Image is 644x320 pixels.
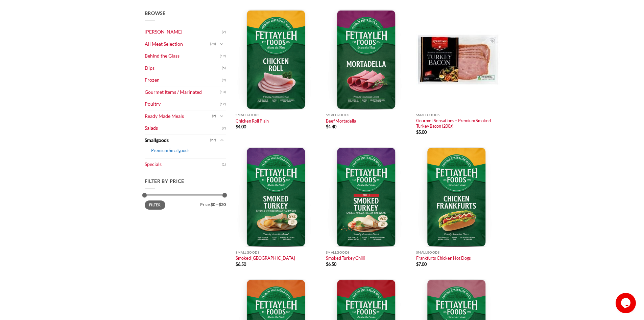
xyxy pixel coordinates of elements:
p: Smallgoods [326,113,409,117]
span: (2) [222,27,226,37]
a: Smallgoods [145,134,210,146]
bdi: 5.00 [416,129,427,135]
span: $20 [219,202,226,207]
span: Browse [145,10,166,16]
bdi: 7.00 [416,261,427,267]
bdi: 6.50 [326,261,336,267]
button: Toggle [218,112,226,120]
span: (74) [210,39,216,49]
img: Frankfurts Chicken Hot Dogs [416,147,500,247]
img: Smoked Turkey Chilli [326,147,409,247]
span: (19) [220,51,226,61]
a: All Meat Selection [145,38,210,50]
span: Filter by price [145,178,185,184]
span: $ [326,261,328,267]
button: Filter [145,200,165,210]
iframe: chat widget [616,293,637,313]
a: Dips [145,62,222,74]
p: Smallgoods [236,113,319,117]
a: Ready Made Meals [145,110,212,122]
bdi: 4.00 [236,124,246,129]
a: Premium Smallgoods [151,146,190,155]
span: $ [326,124,328,129]
a: Gourmet Items / Marinated [145,86,220,98]
a: Smoked Turkey Chilli [326,255,365,261]
div: Price: — [145,200,226,207]
p: Smallgoods [236,251,319,254]
span: $ [236,124,238,129]
span: (5) [222,63,226,73]
a: Smoked [GEOGRAPHIC_DATA] [236,255,295,261]
p: Smallgoods [326,251,409,254]
a: Frozen [145,74,222,86]
span: (1) [222,159,226,170]
span: (2) [212,111,216,121]
p: Smallgoods [416,251,500,254]
a: [PERSON_NAME] [145,26,222,38]
a: Specials [145,158,222,170]
button: Toggle [218,136,226,144]
span: (9) [222,75,226,85]
span: $0 [211,202,215,207]
bdi: 4.40 [326,124,336,129]
a: Frankfurts Chicken Hot Dogs [416,255,471,261]
p: Smallgoods [416,113,500,117]
img: Chicken Roll Plain [236,9,319,110]
span: $ [416,261,419,267]
a: Behind the Glass [145,50,220,62]
bdi: 6.50 [236,261,246,267]
span: $ [236,261,238,267]
img: Gourmet Sensations – Premium Smoked Turkey Bacon (200g) [416,9,500,110]
a: Poultry [145,98,220,110]
span: $ [416,129,419,135]
a: Chicken Roll Plain [236,118,269,124]
a: Salads [145,122,222,134]
span: (27) [210,135,216,145]
a: Gourmet Sensations – Premium Smoked Turkey Bacon (200g) [416,118,500,129]
button: Toggle [218,40,226,48]
img: Beef Mortadella [326,9,409,110]
span: (13) [220,87,226,97]
a: Beef Mortadella [326,118,356,124]
span: (2) [222,123,226,133]
img: Smoked Turkey [236,147,319,247]
span: (12) [220,99,226,109]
